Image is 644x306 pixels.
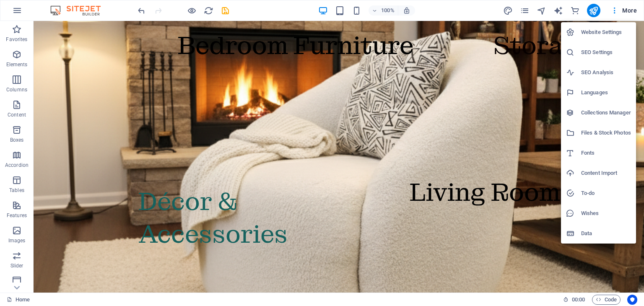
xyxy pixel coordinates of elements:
[581,88,631,98] h6: Languages
[581,47,631,57] h6: SEO Settings
[581,108,631,118] h6: Collections Manager
[581,128,631,138] h6: Files & Stock Photos
[581,228,631,239] h6: Data
[581,67,631,78] h6: SEO Analysis
[581,168,631,178] h6: Content Import
[581,27,631,37] h6: Website Settings
[581,148,631,158] h6: Fonts
[581,188,631,198] h6: To-do
[581,208,631,218] h6: Wishes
